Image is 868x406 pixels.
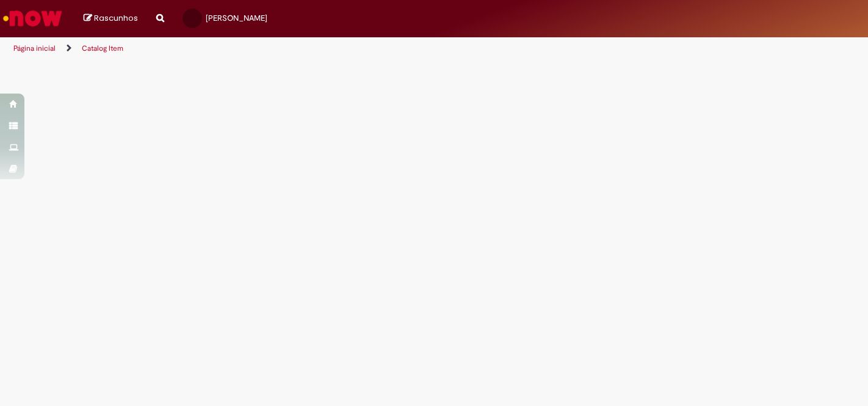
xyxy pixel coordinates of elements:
[84,13,138,24] a: Rascunhos
[94,12,138,24] span: Rascunhos
[9,37,570,60] ul: Trilhas de página
[13,43,56,53] a: Página inicial
[1,6,64,31] img: ServiceNow
[206,13,267,23] span: [PERSON_NAME]
[82,43,123,53] a: Catalog Item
